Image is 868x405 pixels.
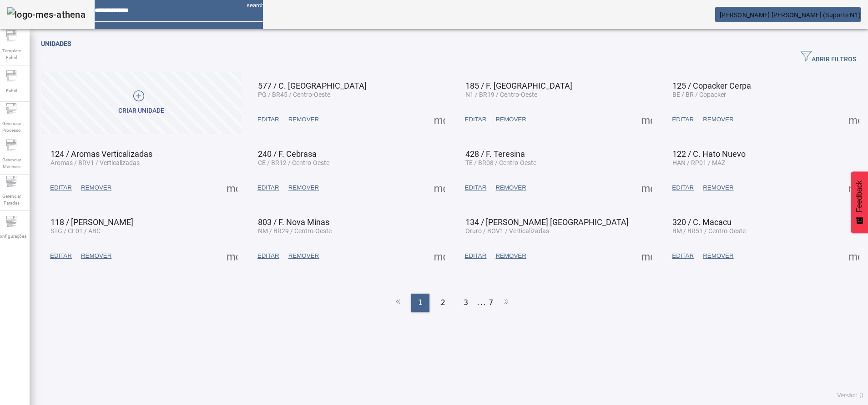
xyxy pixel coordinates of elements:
[491,111,530,128] button: REMOVER
[257,251,279,260] span: EDITAR
[118,106,164,115] div: Criar unidade
[698,248,738,264] button: REMOVER
[672,217,732,227] span: 320 / C. Macacu
[465,115,487,124] span: EDITAR
[465,91,537,98] span: N1 / BR19 / Centro-Oeste
[465,217,629,227] span: 134 / [PERSON_NAME] [GEOGRAPHIC_DATA]
[284,248,323,264] button: REMOVER
[703,251,733,260] span: REMOVER
[698,180,738,196] button: REMOVER
[81,183,111,192] span: REMOVER
[288,183,319,192] span: REMOVER
[288,115,319,124] span: REMOVER
[258,91,330,98] span: PG / BR45 / Centro-Oeste
[257,183,279,192] span: EDITAR
[855,180,863,212] span: Feedback
[50,159,140,166] span: Aromas / BRV1 / Verticalizadas
[464,297,468,308] span: 3
[258,159,329,166] span: CE / BR12 / Centro-Oeste
[258,217,329,227] span: 803 / F. Nova Minas
[460,180,491,196] button: EDITAR
[41,72,242,134] button: Criar unidade
[431,180,448,196] button: Mais
[491,180,530,196] button: REMOVER
[465,149,525,159] span: 428 / F. Teresina
[638,111,655,128] button: Mais
[257,115,279,124] span: EDITAR
[698,111,738,128] button: REMOVER
[672,183,694,192] span: EDITAR
[491,248,530,264] button: REMOVER
[460,111,491,128] button: EDITAR
[465,227,549,235] span: Oruro / BOV1 / Verticalizadas
[489,294,493,312] li: 7
[846,248,862,264] button: Mais
[465,81,572,90] span: 185 / F. [GEOGRAPHIC_DATA]
[50,217,133,227] span: 118 / [PERSON_NAME]
[50,149,152,159] span: 124 / Aromas Verticalizadas
[431,111,448,128] button: Mais
[672,149,746,159] span: 122 / C. Hato Nuevo
[672,159,725,166] span: HAN / RP01 / MAZ
[846,180,862,196] button: Mais
[50,183,72,192] span: EDITAR
[837,392,863,399] span: Versão: ()
[41,40,71,47] span: Unidades
[284,180,323,196] button: REMOVER
[431,248,448,264] button: Mais
[851,171,868,233] button: Feedback - Mostrar pesquisa
[76,180,116,196] button: REMOVER
[253,248,284,264] button: EDITAR
[638,180,655,196] button: Mais
[672,115,694,124] span: EDITAR
[465,251,487,260] span: EDITAR
[465,159,536,166] span: TE / BR08 / Centro-Oeste
[638,248,655,264] button: Mais
[703,183,733,192] span: REMOVER
[667,111,698,128] button: EDITAR
[495,115,526,124] span: REMOVER
[45,180,76,196] button: EDITAR
[465,183,487,192] span: EDITAR
[284,111,323,128] button: REMOVER
[495,251,526,260] span: REMOVER
[460,248,491,264] button: EDITAR
[224,248,240,264] button: Mais
[224,180,240,196] button: Mais
[672,81,751,90] span: 125 / Copacker Cerpa
[720,11,861,19] span: [PERSON_NAME] [PERSON_NAME] (Suporte N1)
[703,115,733,124] span: REMOVER
[495,183,526,192] span: REMOVER
[258,227,332,235] span: NM / BR29 / Centro-Oeste
[793,49,863,65] button: ABRIR FILTROS
[253,111,284,128] button: EDITAR
[50,251,72,260] span: EDITAR
[672,251,694,260] span: EDITAR
[7,7,86,22] img: logo-mes-athena
[253,180,284,196] button: EDITAR
[667,248,698,264] button: EDITAR
[667,180,698,196] button: EDITAR
[846,111,862,128] button: Mais
[441,297,445,308] span: 2
[801,50,856,64] span: ABRIR FILTROS
[50,227,101,235] span: STG / CL01 / ABC
[258,149,317,159] span: 240 / F. Cebrasa
[3,85,20,97] span: Fabril
[672,91,726,98] span: BE / BR / Copacker
[45,248,76,264] button: EDITAR
[477,294,486,312] li: ...
[288,251,319,260] span: REMOVER
[672,227,746,235] span: BM / BR51 / Centro-Oeste
[258,81,367,90] span: 577 / C. [GEOGRAPHIC_DATA]
[76,248,116,264] button: REMOVER
[81,251,111,260] span: REMOVER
